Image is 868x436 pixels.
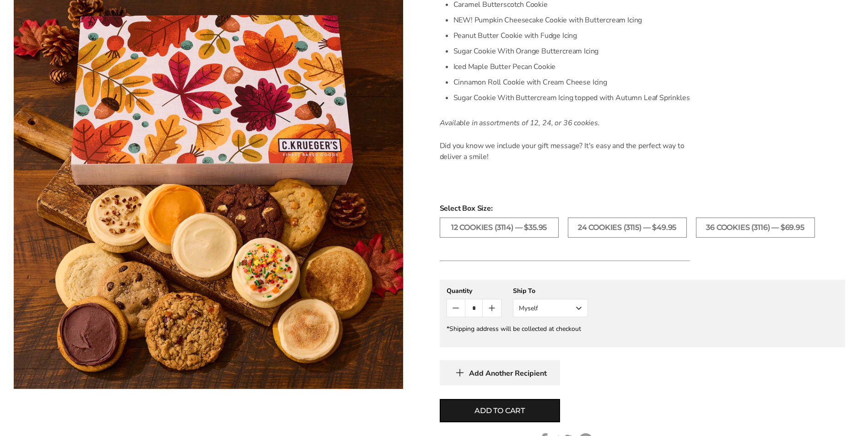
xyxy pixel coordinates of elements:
[440,360,560,385] button: Add Another Recipient
[513,299,588,317] button: Myself
[440,203,845,214] span: Select Box Size:
[465,299,483,317] input: Quantity
[440,399,560,422] button: Add to cart
[440,280,845,347] gfm-form: New recipient
[483,299,501,317] button: Count plus
[453,43,690,59] li: Sugar Cookie With Orange Buttercream Icing
[447,324,838,333] div: *Shipping address will be collected at checkout
[440,140,690,162] p: Did you know we include your gift message? It's easy and the perfect way to deliver a smile!
[440,218,559,238] label: 12 COOKIES (3114) — $35.95
[447,299,465,317] button: Count minus
[7,401,95,429] iframe: Sign Up via Text for Offers
[447,287,501,295] div: Quantity
[453,59,690,74] li: Iced Maple Butter Pecan Cookie
[469,369,547,378] span: Add Another Recipient
[453,74,690,90] li: Cinnamon Roll Cookie with Cream Cheese Icing
[453,12,690,28] li: NEW! Pumpkin Cheesecake Cookie with Buttercream Icing
[568,218,687,238] label: 24 COOKIES (3115) — $49.95
[453,28,690,43] li: Peanut Butter Cookie with Fudge Icing
[696,218,815,238] label: 36 COOKIES (3116) — $69.95
[440,118,600,128] em: Available in assortments of 12, 24, or 36 cookies.
[453,90,690,106] li: Sugar Cookie With Buttercream Icing topped with Autumn Leaf Sprinkles
[474,405,525,416] span: Add to cart
[513,287,588,295] div: Ship To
